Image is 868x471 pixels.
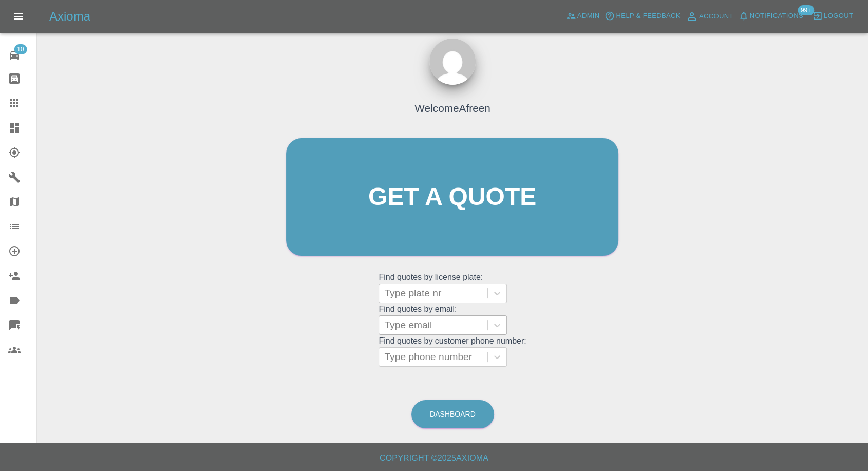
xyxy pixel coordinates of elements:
span: Logout [824,10,853,22]
span: Admin [577,10,600,22]
a: Get a quote [286,138,618,256]
h5: Axioma [49,8,90,25]
span: 99+ [798,5,814,15]
a: Dashboard [411,400,494,428]
h6: Copyright © 2025 Axioma [8,451,860,465]
grid: Find quotes by email: [379,305,526,335]
span: Notifications [750,10,803,22]
a: Admin [563,8,602,24]
button: Notifications [736,8,806,24]
span: Account [699,11,733,23]
button: Logout [810,8,856,24]
a: Account [683,8,736,25]
h4: Welcome Afreen [414,100,490,116]
img: ... [429,39,476,85]
grid: Find quotes by customer phone number: [379,336,526,367]
button: Open drawer [6,4,31,29]
grid: Find quotes by license plate: [379,273,526,303]
span: Help & Feedback [616,10,680,22]
span: 10 [14,44,27,54]
button: Help & Feedback [602,8,683,24]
